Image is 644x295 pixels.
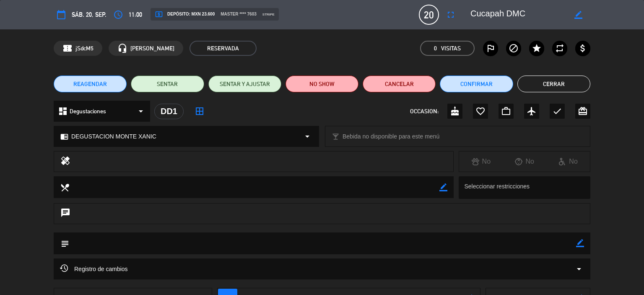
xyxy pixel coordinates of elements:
[509,43,519,53] i: block
[60,264,128,274] span: Registro de cambios
[262,12,275,17] span: stripe
[73,80,107,89] span: REAGENDAR
[286,76,358,92] button: NO SHOW
[440,76,513,92] button: Confirmar
[54,76,127,92] button: REAGENDAR
[154,104,184,119] div: DD1
[111,7,126,22] button: access_time
[113,10,123,20] i: access_time
[459,156,503,167] div: No
[546,156,590,167] div: No
[486,43,496,53] i: outlined_flag
[70,107,106,116] span: Degustaciones
[130,44,174,53] span: [PERSON_NAME]
[552,106,562,116] i: check
[343,132,439,141] span: Bebida no disponible para este menú
[527,106,537,116] i: airplanemode_active
[363,76,436,92] button: Cancelar
[574,11,582,19] i: border_color
[155,10,163,18] i: local_atm
[60,156,70,167] i: healing
[578,43,588,53] i: attach_money
[71,132,156,141] span: DEGUSTACION MONTE XANIC
[532,43,542,53] i: star
[208,76,281,92] button: SENTAR Y AJUSTAR
[60,208,70,219] i: chat
[555,43,565,53] i: repeat
[58,106,68,116] i: dashboard
[155,10,215,18] span: Depósito: MXN 23.600
[503,156,546,167] div: No
[501,106,511,116] i: work_outline
[439,183,447,191] i: border_color
[410,107,439,116] span: OCCASION:
[60,239,69,248] i: subject
[419,5,439,25] span: 20
[62,43,73,53] span: confirmation_number
[446,10,456,20] i: fullscreen
[117,43,127,53] i: headset_mic
[302,131,312,141] i: arrow_drop_down
[443,7,458,22] button: fullscreen
[195,106,205,116] i: border_all
[56,10,66,20] i: calendar_today
[517,76,590,92] button: Cerrar
[441,44,461,53] em: Visitas
[332,133,340,141] i: local_bar
[129,10,142,20] span: 11:00
[450,106,460,116] i: cake
[576,239,584,247] i: border_color
[54,7,69,22] button: calendar_today
[136,106,146,116] i: arrow_drop_down
[60,133,68,141] i: chrome_reader_mode
[475,106,486,116] i: favorite_border
[60,183,69,192] i: local_dining
[131,76,204,92] button: SENTAR
[578,106,588,116] i: card_giftcard
[190,41,257,56] span: RESERVADA
[434,44,437,53] span: 0
[574,264,584,274] i: arrow_drop_down
[75,44,93,53] span: jSdcM5
[72,10,106,20] span: sáb. 20, sep.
